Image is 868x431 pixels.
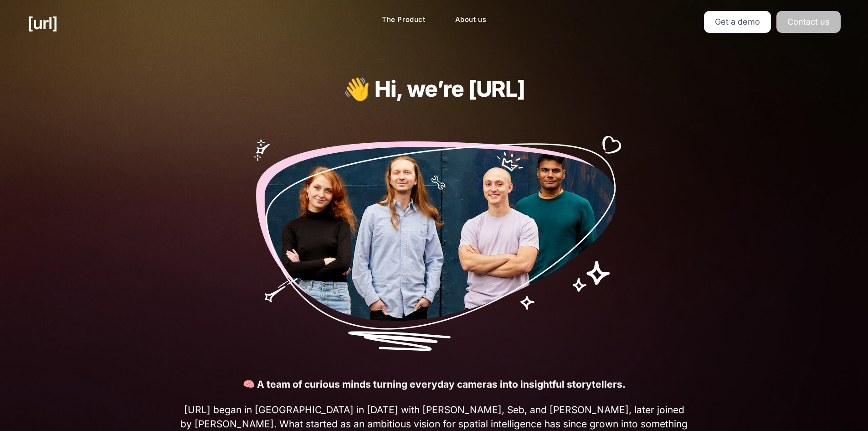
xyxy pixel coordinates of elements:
strong: 🧠 A team of curious minds turning everyday cameras into insightful storytellers. [243,379,626,390]
a: Get a demo [704,11,771,33]
a: Contact us [776,11,841,33]
a: [URL] [27,11,57,36]
a: The Product [375,11,433,29]
a: About us [448,11,494,29]
h1: 👋 Hi, we’re [URL] [228,77,641,101]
